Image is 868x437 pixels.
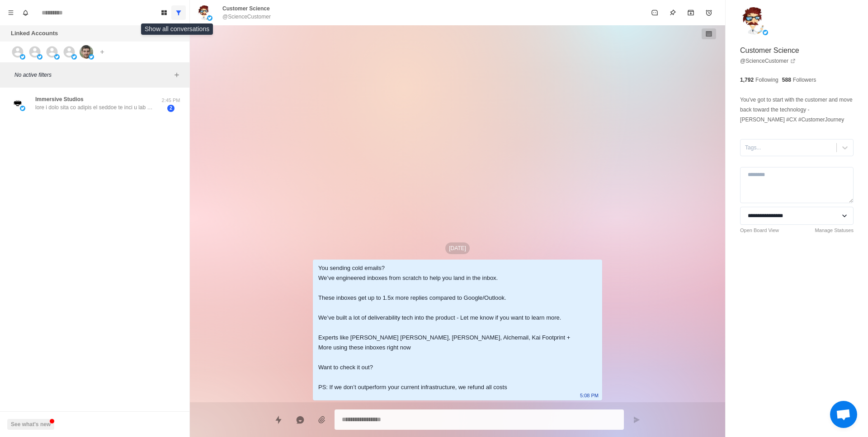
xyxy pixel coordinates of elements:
p: You've got to start with the customer and move back toward the technology - [PERSON_NAME] #CX #Cu... [740,95,854,125]
button: See what's new [7,419,54,430]
span: 2 [167,105,175,112]
button: Add account [97,46,108,57]
img: picture [207,15,212,21]
p: Customer Science [740,45,799,56]
button: Mark as unread [646,4,664,22]
p: [DATE] [445,242,470,254]
button: Menu [4,5,18,20]
p: 2:45 PM [160,97,182,104]
img: picture [740,7,767,34]
p: Followers [793,76,816,84]
p: Linked Accounts [11,29,58,38]
p: Following [755,76,778,84]
img: picture [11,97,24,110]
img: picture [20,54,25,60]
button: Add media [313,411,331,429]
button: Show all conversations [171,5,186,20]
p: No active filters [14,71,171,79]
img: picture [37,54,42,60]
p: 588 [782,76,791,84]
p: 1,792 [740,76,754,84]
button: Notifications [18,5,33,20]
button: Board View [157,5,171,20]
img: picture [71,54,77,60]
a: Manage Statuses [815,227,854,234]
button: Reply with AI [291,411,309,429]
button: Quick replies [269,411,288,429]
button: Add filters [171,70,182,80]
img: picture [20,106,25,111]
button: Add reminder [700,4,718,22]
a: Open Board View [740,227,779,234]
p: @ScienceCustomer [222,13,271,21]
a: Open chat [830,401,857,428]
img: picture [763,30,768,35]
p: 5:08 PM [580,391,599,400]
button: Send message [627,411,646,429]
button: Pin [664,4,682,22]
button: Archive [682,4,700,22]
p: lore i dolo sita co adipis el seddoe te inci u lab et d magnaal, eni adminimve quis nostru exe ul... [35,103,153,112]
p: Customer Science [222,5,270,13]
img: picture [197,5,212,20]
img: picture [80,45,93,59]
p: Immersive Studios [35,95,84,103]
img: picture [89,54,94,60]
img: picture [54,54,60,60]
a: @ScienceCustomer [740,57,796,65]
div: You sending cold emails? We’ve engineered inboxes from scratch to help you land in the inbox. The... [318,263,582,392]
